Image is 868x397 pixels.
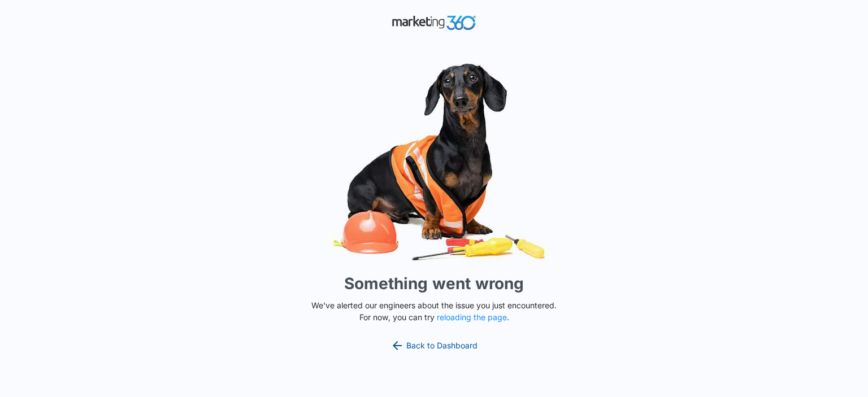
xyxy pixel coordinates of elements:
p: We've alerted our engineers about the issue you just encountered. For now, you can try . [307,299,561,323]
img: Sad Dog [264,56,604,267]
h1: Something went wrong [344,272,524,295]
img: Marketing 360 Logo [392,13,476,33]
a: Back to Dashboard [390,339,478,352]
button: reloading the page [437,313,507,322]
